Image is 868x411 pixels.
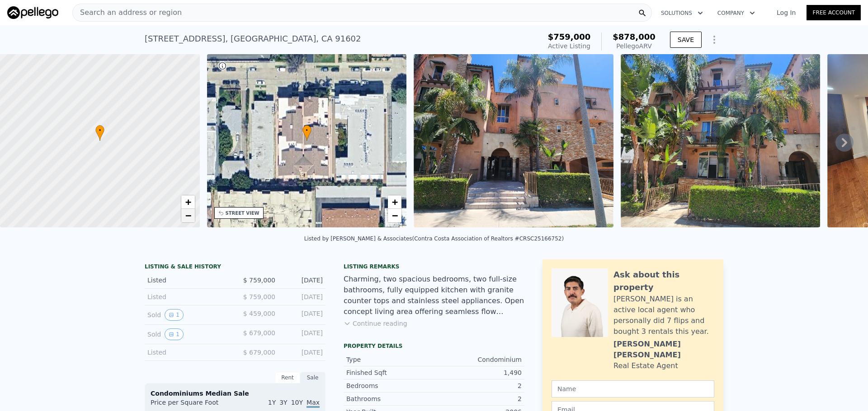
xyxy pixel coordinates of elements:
[302,126,311,134] span: •
[279,399,287,406] span: 3Y
[434,394,522,403] div: 2
[151,389,320,398] div: Condominiums Median Sale
[268,399,276,406] span: 1Y
[613,360,678,371] div: Real Estate Agent
[185,210,191,221] span: −
[670,32,702,48] button: SAVE
[147,309,228,321] div: Sold
[346,381,434,390] div: Bedrooms
[807,5,861,20] a: Free Account
[243,329,275,337] span: $ 679,000
[346,368,434,377] div: Finished Sqft
[388,195,401,209] a: Zoom in
[283,309,323,321] div: [DATE]
[613,294,714,337] div: [PERSON_NAME] is an active local agent who personally did 7 flips and bought 3 rentals this year.
[613,32,656,42] span: $878,000
[147,348,228,357] div: Listed
[275,372,300,383] div: Rent
[710,5,762,21] button: Company
[283,328,323,340] div: [DATE]
[346,394,434,403] div: Bathrooms
[434,355,522,364] div: Condominium
[165,328,184,340] button: View historical data
[654,5,710,21] button: Solutions
[243,310,275,317] span: $ 459,000
[613,42,656,51] div: Pellego ARV
[705,31,723,49] button: Show Options
[434,381,522,390] div: 2
[766,8,807,17] a: Log In
[300,372,325,383] div: Sale
[388,209,401,222] a: Zoom out
[344,319,407,328] button: Continue reading
[95,126,104,134] span: •
[147,276,228,285] div: Listed
[283,348,323,357] div: [DATE]
[302,125,311,141] div: •
[548,42,590,50] span: Active Listing
[307,399,320,408] span: Max
[181,209,195,222] a: Zoom out
[145,32,361,45] div: [STREET_ADDRESS] , [GEOGRAPHIC_DATA] , CA 91602
[95,125,104,141] div: •
[344,263,524,270] div: Listing remarks
[243,277,275,284] span: $ 759,000
[392,210,398,221] span: −
[548,32,591,42] span: $759,000
[243,293,275,300] span: $ 759,000
[344,274,524,317] div: Charming, two spacious bedrooms, two full-size bathrooms, fully equipped kitchen with granite cou...
[147,292,228,301] div: Listed
[613,268,714,294] div: Ask about this property
[181,195,195,209] a: Zoom in
[283,276,323,285] div: [DATE]
[613,339,714,360] div: [PERSON_NAME] [PERSON_NAME]
[414,54,613,227] img: Sale: 167354791 Parcel: 54390934
[304,236,564,242] div: Listed by [PERSON_NAME] & Associates (Contra Costa Association of Realtors #CRSC25166752)
[147,328,228,340] div: Sold
[283,292,323,301] div: [DATE]
[621,54,821,227] img: Sale: 167354791 Parcel: 54390934
[185,196,191,208] span: +
[7,6,58,19] img: Pellego
[346,355,434,364] div: Type
[434,368,522,377] div: 1,490
[145,263,325,272] div: LISTING & SALE HISTORY
[552,380,714,397] input: Name
[291,399,303,406] span: 10Y
[73,7,182,18] span: Search an address or region
[243,349,275,356] span: $ 679,000
[344,342,524,350] div: Property details
[392,196,398,208] span: +
[165,309,184,321] button: View historical data
[226,210,259,217] div: STREET VIEW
